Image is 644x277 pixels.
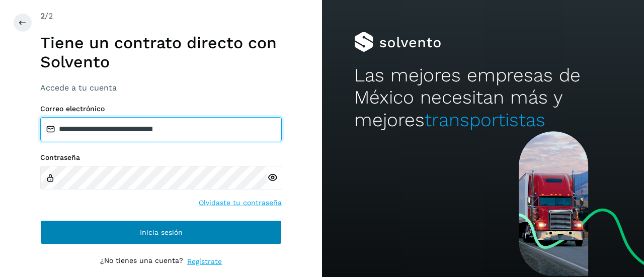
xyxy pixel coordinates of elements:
[40,11,45,21] span: 2
[140,229,183,236] span: Inicia sesión
[40,10,282,22] div: /2
[199,198,282,208] a: Olvidaste tu contraseña
[425,109,545,131] span: transportistas
[40,153,282,162] label: Contraseña
[354,64,612,131] h2: Las mejores empresas de México necesitan más y mejores
[100,256,183,267] p: ¿No tienes una cuenta?
[40,83,282,93] h3: Accede a tu cuenta
[187,256,222,267] a: Regístrate
[40,33,282,72] h1: Tiene un contrato directo con Solvento
[40,220,282,244] button: Inicia sesión
[40,105,282,113] label: Correo electrónico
